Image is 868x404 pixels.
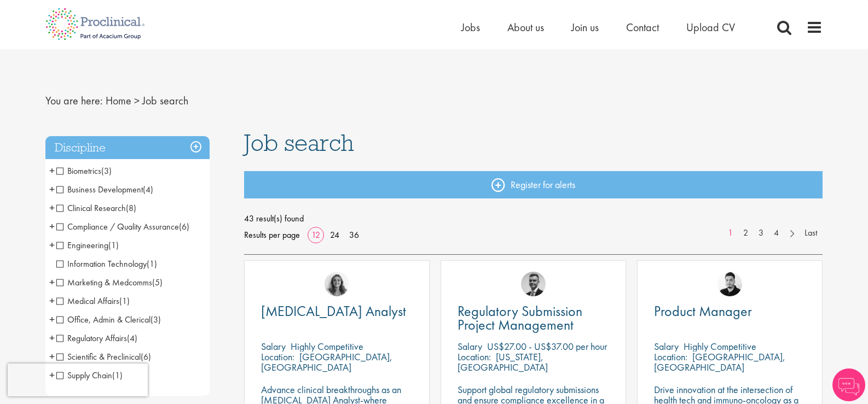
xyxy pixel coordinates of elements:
[106,93,131,108] a: breadcrumb link
[56,332,127,344] span: Regulatory Affairs
[49,162,55,179] span: +
[244,210,823,227] span: 43 result(s) found
[126,202,136,214] span: (8)
[244,128,354,157] span: Job search
[49,237,55,253] span: +
[142,93,188,108] span: Job search
[654,340,679,353] span: Salary
[507,20,544,34] a: About us
[56,332,137,344] span: Regulatory Affairs
[49,330,55,346] span: +
[56,184,153,195] span: Business Development
[49,292,55,309] span: +
[143,184,153,195] span: (4)
[56,277,152,288] span: Marketing & Medcomms
[244,171,823,198] a: Register for alerts
[56,202,126,214] span: Clinical Research
[261,302,406,320] span: [MEDICAL_DATA] Analyst
[571,20,599,34] a: Join us
[56,295,130,307] span: Medical Affairs
[722,227,738,239] a: 1
[127,332,137,344] span: (4)
[151,314,161,325] span: (3)
[654,350,785,373] p: [GEOGRAPHIC_DATA], [GEOGRAPHIC_DATA]
[45,93,103,108] span: You are here:
[261,340,286,353] span: Salary
[56,258,147,270] span: Information Technology
[654,350,687,363] span: Location:
[738,227,754,239] a: 2
[56,239,108,251] span: Engineering
[152,277,163,288] span: (5)
[56,258,157,270] span: Information Technology
[56,202,136,214] span: Clinical Research
[56,277,163,288] span: Marketing & Medcomms
[179,221,189,232] span: (6)
[56,314,151,325] span: Office, Admin & Clerical
[326,229,343,241] a: 24
[147,258,157,270] span: (1)
[458,305,609,332] a: Regulatory Submission Project Management
[345,229,363,241] a: 36
[56,314,161,325] span: Office, Admin & Clerical
[101,165,112,177] span: (3)
[261,350,392,373] p: [GEOGRAPHIC_DATA], [GEOGRAPHIC_DATA]
[49,218,55,235] span: +
[654,305,806,318] a: Product Manager
[487,340,607,353] p: US$27.00 - US$37.00 per hour
[461,20,480,34] a: Jobs
[753,227,769,239] a: 3
[308,229,324,241] a: 12
[717,272,742,296] img: Anderson Maldonado
[141,351,151,362] span: (6)
[261,305,413,318] a: [MEDICAL_DATA] Analyst
[244,227,300,243] span: Results per page
[134,93,140,108] span: >
[261,350,294,363] span: Location:
[119,295,130,307] span: (1)
[832,368,865,401] img: Chatbot
[8,364,148,396] iframe: reCAPTCHA
[49,181,55,197] span: +
[626,20,659,34] a: Contact
[291,340,363,353] p: Highly Competitive
[56,239,119,251] span: Engineering
[799,227,823,239] a: Last
[56,221,179,232] span: Compliance / Quality Assurance
[56,351,141,362] span: Scientific & Preclinical
[56,221,189,232] span: Compliance / Quality Assurance
[56,165,112,177] span: Biometrics
[458,340,482,353] span: Salary
[325,272,349,296] img: Jackie Cerchio
[49,348,55,365] span: +
[56,165,101,177] span: Biometrics
[108,239,119,251] span: (1)
[56,184,143,195] span: Business Development
[521,272,546,296] img: Alex Bill
[458,350,491,363] span: Location:
[49,311,55,327] span: +
[458,302,582,334] span: Regulatory Submission Project Management
[49,200,55,216] span: +
[684,340,756,353] p: Highly Competitive
[654,302,752,320] span: Product Manager
[56,351,151,362] span: Scientific & Preclinical
[458,350,548,373] p: [US_STATE], [GEOGRAPHIC_DATA]
[56,295,119,307] span: Medical Affairs
[45,136,210,160] h3: Discipline
[768,227,784,239] a: 4
[686,20,735,34] a: Upload CV
[49,274,55,290] span: +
